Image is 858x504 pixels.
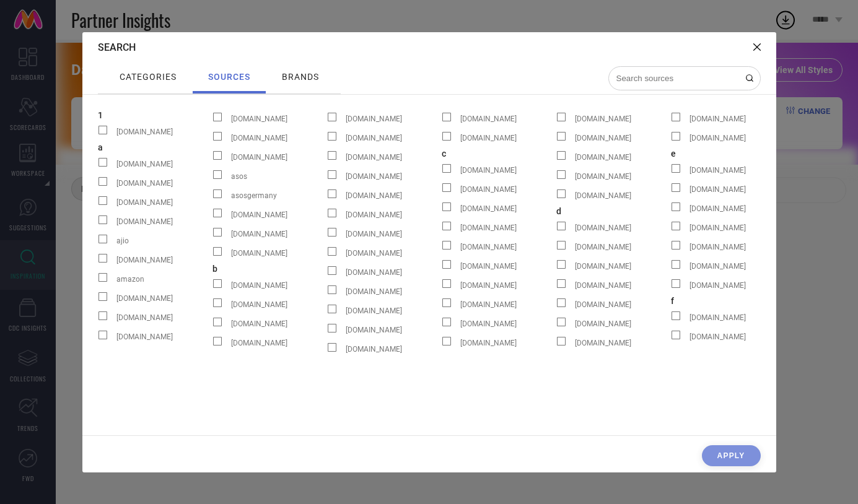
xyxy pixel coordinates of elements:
[346,134,402,142] span: [DOMAIN_NAME]
[575,262,631,271] span: [DOMAIN_NAME]
[460,281,517,290] span: [DOMAIN_NAME]
[689,281,746,290] span: [DOMAIN_NAME]
[575,281,631,290] span: [DOMAIN_NAME]
[575,339,631,347] span: [DOMAIN_NAME]
[460,185,517,194] span: [DOMAIN_NAME]
[231,172,247,181] span: asos
[116,275,144,284] span: amazon
[346,268,402,277] span: [DOMAIN_NAME]
[231,211,287,219] span: [DOMAIN_NAME]
[116,237,129,245] span: ajio
[460,243,517,251] span: [DOMAIN_NAME]
[460,134,517,142] span: [DOMAIN_NAME]
[460,262,517,271] span: [DOMAIN_NAME]
[689,134,746,142] span: [DOMAIN_NAME]
[460,319,517,328] span: [DOMAIN_NAME]
[689,243,746,251] span: [DOMAIN_NAME]
[689,224,746,232] span: [DOMAIN_NAME]
[98,142,212,152] span: a
[231,134,287,142] span: [DOMAIN_NAME]
[689,115,746,123] span: [DOMAIN_NAME]
[98,110,212,120] span: 1
[346,345,402,354] span: [DOMAIN_NAME]
[346,230,402,238] span: [DOMAIN_NAME]
[689,262,746,271] span: [DOMAIN_NAME]
[346,211,402,219] span: [DOMAIN_NAME]
[116,256,173,264] span: [DOMAIN_NAME]
[575,243,631,251] span: [DOMAIN_NAME]
[116,294,173,303] span: [DOMAIN_NAME]
[575,134,631,142] span: [DOMAIN_NAME]
[575,172,631,181] span: [DOMAIN_NAME]
[116,217,173,226] span: [DOMAIN_NAME]
[116,160,173,168] span: [DOMAIN_NAME]
[231,300,287,309] span: [DOMAIN_NAME]
[460,204,517,213] span: [DOMAIN_NAME]
[689,332,746,341] span: [DOMAIN_NAME]
[575,224,631,232] span: [DOMAIN_NAME]
[231,115,287,123] span: [DOMAIN_NAME]
[346,306,402,315] span: [DOMAIN_NAME]
[282,72,319,82] span: brands
[460,300,517,309] span: [DOMAIN_NAME]
[689,313,746,322] span: [DOMAIN_NAME]
[231,281,287,290] span: [DOMAIN_NAME]
[575,153,631,162] span: [DOMAIN_NAME]
[460,224,517,232] span: [DOMAIN_NAME]
[575,191,631,200] span: [DOMAIN_NAME]
[231,319,287,328] span: [DOMAIN_NAME]
[231,339,287,347] span: [DOMAIN_NAME]
[671,149,786,159] span: e
[116,332,173,341] span: [DOMAIN_NAME]
[231,230,287,238] span: [DOMAIN_NAME]
[671,296,786,306] span: f
[575,115,631,123] span: [DOMAIN_NAME]
[346,172,402,181] span: [DOMAIN_NAME]
[556,206,671,216] span: d
[460,115,517,123] span: [DOMAIN_NAME]
[575,300,631,309] span: [DOMAIN_NAME]
[116,128,173,136] span: [DOMAIN_NAME]
[208,72,250,82] span: sources
[442,149,556,159] span: c
[116,179,173,188] span: [DOMAIN_NAME]
[346,153,402,162] span: [DOMAIN_NAME]
[615,73,739,84] input: Search sources
[346,287,402,296] span: [DOMAIN_NAME]
[116,313,173,322] span: [DOMAIN_NAME]
[346,326,402,334] span: [DOMAIN_NAME]
[689,166,746,175] span: [DOMAIN_NAME]
[346,115,402,123] span: [DOMAIN_NAME]
[120,72,177,82] span: categories
[346,191,402,200] span: [DOMAIN_NAME]
[212,264,327,274] span: b
[689,204,746,213] span: [DOMAIN_NAME]
[689,185,746,194] span: [DOMAIN_NAME]
[460,166,517,175] span: [DOMAIN_NAME]
[575,319,631,328] span: [DOMAIN_NAME]
[116,198,173,207] span: [DOMAIN_NAME]
[231,249,287,258] span: [DOMAIN_NAME]
[460,339,517,347] span: [DOMAIN_NAME]
[231,153,287,162] span: [DOMAIN_NAME]
[231,191,277,200] span: asosgermany
[346,249,402,258] span: [DOMAIN_NAME]
[98,41,136,53] span: Search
